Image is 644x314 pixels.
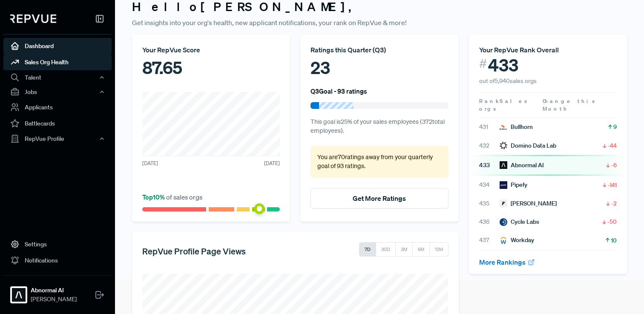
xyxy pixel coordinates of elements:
[479,97,500,105] span: Rank
[479,217,500,226] span: 436
[3,275,112,307] a: Abnormal AIAbnormal AI[PERSON_NAME]
[500,181,507,189] img: Pipefy
[500,217,539,226] div: Cycle Labs
[611,236,617,245] span: 10
[142,193,202,201] span: of sales orgs
[500,199,557,208] div: [PERSON_NAME]
[10,14,56,23] img: RepVue
[608,181,617,189] span: -141
[264,160,280,167] span: [DATE]
[611,161,617,169] span: -6
[376,242,396,257] button: 30D
[500,161,544,170] div: Abnormal AI
[3,131,112,146] button: RepVue Profile
[479,236,500,245] span: 437
[142,45,280,55] div: Your RepVue Score
[412,242,430,257] button: 6M
[3,236,112,252] a: Settings
[479,180,500,189] span: 434
[31,295,77,304] span: [PERSON_NAME]
[310,188,448,208] button: Get More Ratings
[31,286,77,295] strong: Abnormal AI
[3,99,112,115] a: Applicants
[479,161,500,170] span: 433
[142,160,158,167] span: [DATE]
[317,153,441,171] p: You are 70 ratings away from your quarterly goal of 93 ratings .
[310,87,367,95] h6: Q3 Goal - 93 ratings
[310,55,448,80] div: 23
[429,242,448,257] button: 12M
[479,123,500,131] span: 431
[500,141,556,150] div: Domino Data Lab
[3,85,112,99] button: Jobs
[359,242,376,257] button: 7D
[479,199,500,208] span: 435
[500,180,527,189] div: Pipefy
[500,218,507,226] img: Cycle Labs
[500,161,507,169] img: Abnormal AI
[3,115,112,131] a: Battlecards
[607,217,617,226] span: -50
[479,258,535,266] a: More Rankings
[3,252,112,268] a: Notifications
[310,45,448,55] div: Ratings this Quarter ( Q3 )
[500,123,533,131] div: Bullhorn
[12,288,26,302] img: Abnormal AI
[479,77,537,85] span: out of 5,940 sales orgs
[479,141,500,150] span: 432
[543,97,596,112] span: Change this Month
[3,38,112,54] a: Dashboard
[3,54,112,70] a: Sales Org Health
[310,117,448,136] p: This goal is 25 % of your sales employees ( 372 total employees).
[500,236,534,245] div: Workday
[479,55,487,72] span: #
[479,97,529,112] span: Sales orgs
[488,55,518,75] span: 433
[479,46,559,54] span: Your RepVue Rank Overall
[142,246,246,256] h5: RepVue Profile Page Views
[132,17,627,28] p: Get insights into your org's health, new applicant notifications, your rank on RepVue & more!
[3,70,112,85] button: Talent
[500,142,507,149] img: Domino Data Lab
[142,193,166,201] span: Top 10 %
[500,123,507,131] img: Bullhorn
[500,200,507,207] img: Finch
[142,55,280,80] div: 87.65
[395,242,413,257] button: 3M
[611,199,617,208] span: -2
[608,141,617,150] span: -44
[613,123,617,131] span: 9
[500,237,507,244] img: Workday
